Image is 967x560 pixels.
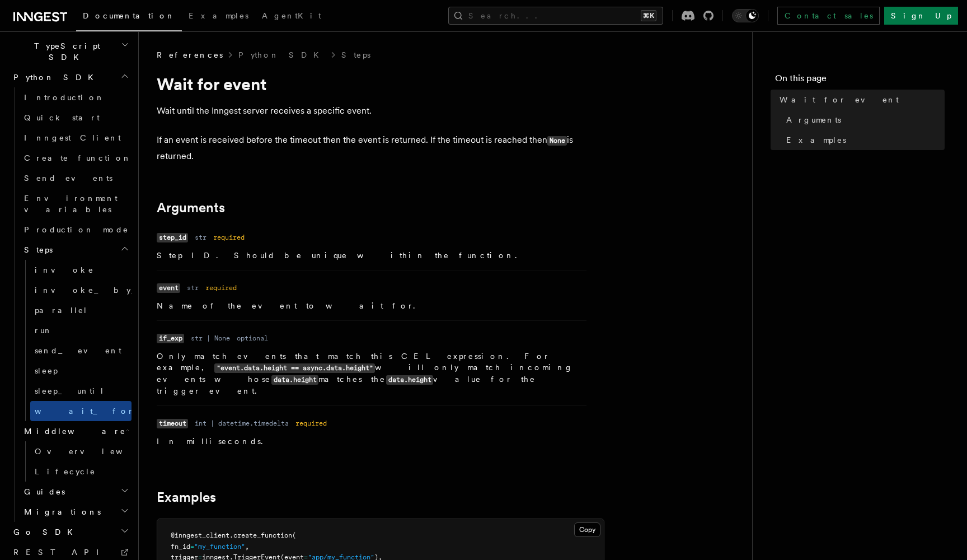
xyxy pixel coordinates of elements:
p: Name of the event to wait for. [157,300,586,311]
span: Environment variables [24,194,118,214]
span: @inngest_client [171,531,229,539]
div: Steps [20,260,132,421]
a: Arguments [782,110,945,130]
a: Create function [20,148,132,168]
button: Toggle dark mode [732,9,759,22]
a: Steps [341,49,370,60]
span: Steps [20,244,53,255]
span: Overview [35,447,150,456]
a: Contact sales [777,7,880,25]
dd: str [195,233,206,242]
a: Sign Up [884,7,958,25]
code: timeout [157,419,188,428]
button: Python SDK [9,67,132,87]
dd: required [205,283,237,292]
span: Create function [24,153,132,162]
span: invoke_by_id [35,286,166,295]
a: Examples [782,130,945,150]
span: Middleware [20,426,126,437]
button: TypeScript SDK [9,36,132,67]
span: AgentKit [262,11,321,20]
a: AgentKit [255,3,328,30]
p: Step ID. Should be unique within the function. [157,250,586,261]
span: , [245,543,249,550]
a: Arguments [157,200,225,216]
a: invoke_by_id [30,280,132,300]
span: Examples [786,134,846,146]
span: create_function [233,531,292,539]
span: REST API [13,548,109,557]
span: wait_for_event [35,407,198,416]
dd: required [295,419,327,428]
span: Migrations [20,506,101,517]
a: Send events [20,168,132,188]
a: Inngest Client [20,128,132,148]
a: Examples [157,489,216,505]
span: run [35,326,53,335]
a: run [30,320,132,340]
a: Quick start [20,108,132,128]
a: Documentation [76,3,182,31]
dd: int | datetime.timedelta [195,419,289,428]
button: Migrations [20,502,132,522]
a: Production mode [20,220,132,240]
code: "event.data.height == async.data.height" [214,363,375,373]
a: Overview [30,441,132,461]
button: Copy [574,522,600,537]
button: Middleware [20,421,132,441]
a: Python SDK [238,49,326,60]
div: Python SDK [9,87,132,522]
a: Introduction [20,87,132,108]
dd: str | None [191,334,230,343]
a: sleep [30,361,132,381]
span: sleep_until [35,386,105,395]
a: wait_for_event [30,401,132,421]
span: Go SDK [9,526,79,538]
a: Lifecycle [30,461,132,482]
p: Wait until the Inngest server receives a specific event. [157,103,604,119]
span: = [190,543,194,550]
code: event [157,283,180,293]
span: Inngest Client [24,133,121,142]
span: invoke [35,265,94,274]
p: Only match events that match this CEL expression. For example, will only match incoming events wh... [157,351,586,396]
span: References [157,49,223,60]
span: Examples [189,11,248,20]
p: In milliseconds. [157,436,586,447]
code: data.height [271,375,318,385]
span: Production mode [24,225,129,234]
a: sleep_until [30,381,132,401]
span: fn_id [171,543,190,550]
span: Guides [20,486,65,497]
span: Send events [24,174,112,183]
span: ( [292,531,296,539]
span: Quick start [24,113,100,122]
a: parallel [30,300,132,320]
span: sleep [35,366,58,375]
code: step_id [157,233,188,242]
button: Go SDK [9,522,132,542]
button: Steps [20,240,132,260]
a: Examples [182,3,255,30]
span: Python SDK [9,72,100,83]
span: send_event [35,346,121,355]
a: send_event [30,340,132,361]
p: If an event is received before the timeout then the event is returned. If the timeout is reached ... [157,132,604,164]
span: Arguments [786,114,841,125]
span: . [229,531,233,539]
button: Guides [20,482,132,502]
h4: On this page [775,72,945,90]
span: "my_function" [194,543,245,550]
span: Wait for event [780,94,899,105]
dd: optional [237,334,268,343]
span: Documentation [83,11,175,20]
span: Lifecycle [35,467,96,476]
button: Search...⌘K [448,7,663,25]
div: Middleware [20,441,132,482]
dd: required [213,233,245,242]
span: TypeScript SDK [9,40,121,63]
dd: str [187,283,199,292]
a: Environment variables [20,188,132,220]
span: parallel [35,306,88,315]
h1: Wait for event [157,74,604,94]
